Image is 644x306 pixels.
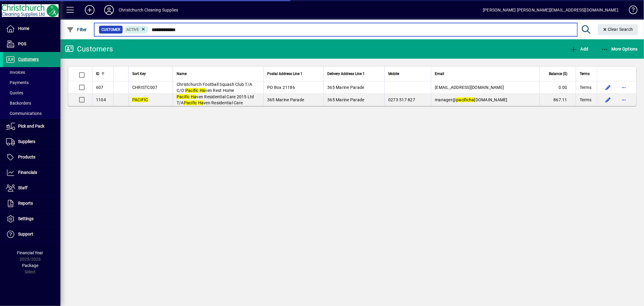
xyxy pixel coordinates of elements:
[3,108,60,119] a: Communications
[198,100,204,105] em: Ha
[580,97,591,103] span: Terms
[18,26,29,31] span: Home
[191,94,197,99] em: Ha
[3,227,60,242] a: Support
[96,70,110,77] div: ID
[601,47,638,51] span: More Options
[3,21,60,36] a: Home
[267,97,304,102] span: 365 Marine Parade
[3,196,60,211] a: Reports
[435,70,536,77] div: Email
[603,27,633,32] span: Clear Search
[18,170,37,175] span: Financials
[18,232,33,236] span: Support
[96,97,106,102] span: 1104
[267,85,295,90] span: PO Box 21186
[177,94,190,99] em: Pacific
[132,85,158,90] span: CHRISTC007
[3,181,60,196] a: Staff
[65,24,88,35] button: Filter
[603,95,613,105] button: Edit
[549,70,567,77] span: Balance ($)
[624,1,636,21] a: Knowledge Base
[3,77,60,88] a: Payments
[327,85,364,90] span: 365 Marine Parade
[6,70,25,75] span: Invoices
[540,81,576,94] td: 0.00
[388,97,415,102] span: 0273 517 827
[99,5,119,15] button: Profile
[3,165,60,180] a: Financials
[124,26,149,34] mat-chip: Activation Status: Active
[603,83,613,92] button: Edit
[483,5,618,15] div: [PERSON_NAME] [PERSON_NAME][EMAIL_ADDRESS][DOMAIN_NAME]
[67,27,87,32] span: Filter
[200,88,205,93] em: Ha
[22,263,38,268] span: Package
[18,216,34,221] span: Settings
[177,82,252,93] span: Christchurch Football Squash Club T/A C/O: ven Rest Home
[580,84,591,90] span: Terms
[6,101,31,106] span: Backorders
[18,41,26,46] span: POS
[3,37,60,52] a: POS
[3,88,60,98] a: Quotes
[469,97,474,102] em: ha
[580,70,590,77] span: Terms
[17,250,43,255] span: Financial Year
[177,94,254,105] span: ven Residential Care 2015 Ltd T/A ven Residential Care
[600,44,639,54] button: More Options
[18,139,35,144] span: Suppliers
[65,44,113,54] div: Customers
[435,97,508,102] span: manager@ [DOMAIN_NAME]
[127,28,139,32] span: Active
[327,70,365,77] span: Delivery Address Line 1
[18,201,33,206] span: Reports
[267,70,303,77] span: Postal Address Line 1
[3,150,60,165] a: Products
[119,5,178,15] div: Christchurch Cleaning Supplies
[388,70,399,77] span: Mobile
[18,155,35,159] span: Products
[96,85,104,90] span: 607
[388,70,427,77] div: Mobile
[3,211,60,226] a: Settings
[185,88,199,93] em: Pacific
[3,67,60,77] a: Invoices
[3,98,60,108] a: Backorders
[101,27,120,33] span: Customer
[6,90,23,95] span: Quotes
[132,97,148,102] em: PACIFIC
[435,70,444,77] span: Email
[3,119,60,134] a: Pick and Pack
[598,24,638,35] button: Clear
[327,97,364,102] span: 365 Marine Parade
[543,70,573,77] div: Balance ($)
[569,44,590,54] button: Add
[18,124,44,129] span: Pick and Pack
[18,185,27,190] span: Staff
[570,47,588,51] span: Add
[6,111,42,116] span: Communications
[6,80,29,85] span: Payments
[435,85,504,90] span: [EMAIL_ADDRESS][DOMAIN_NAME]
[96,70,99,77] span: ID
[3,134,60,149] a: Suppliers
[184,100,197,105] em: Pacific
[619,83,629,92] button: More options
[132,70,146,77] span: Sort Key
[540,94,576,106] td: 867.11
[456,97,469,102] em: pacific
[177,70,260,77] div: Name
[177,70,187,77] span: Name
[80,5,99,15] button: Add
[619,95,629,105] button: More options
[18,57,39,62] span: Customers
